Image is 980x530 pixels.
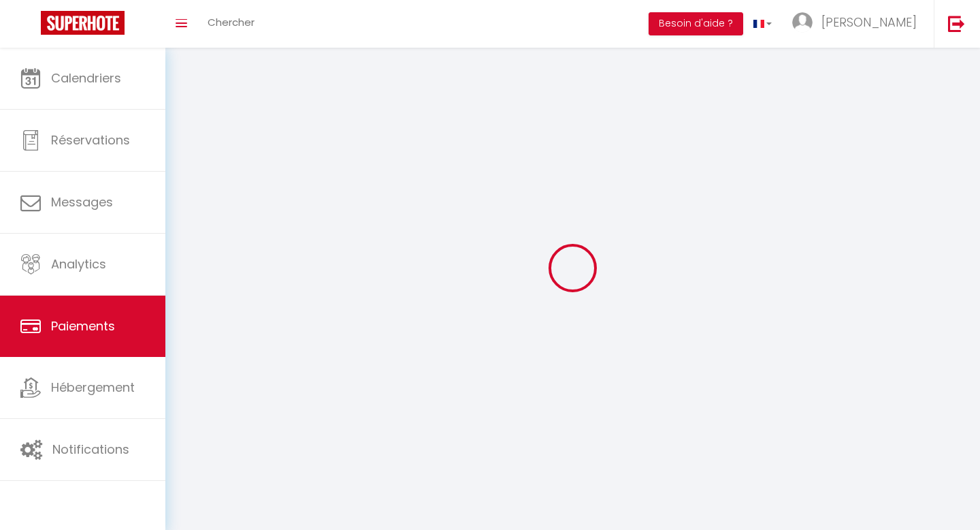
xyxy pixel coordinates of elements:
[51,317,115,334] span: Paiements
[51,131,130,149] span: Réservations
[208,15,255,29] span: Chercher
[51,379,135,396] span: Hébergement
[51,69,121,87] span: Calendriers
[821,14,917,31] span: [PERSON_NAME]
[649,12,743,35] button: Besoin d'aide ?
[948,15,965,32] img: logout
[51,255,106,272] span: Analytics
[51,193,113,211] span: Messages
[792,12,813,33] img: ...
[41,11,125,35] img: Super Booking
[52,441,129,458] span: Notifications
